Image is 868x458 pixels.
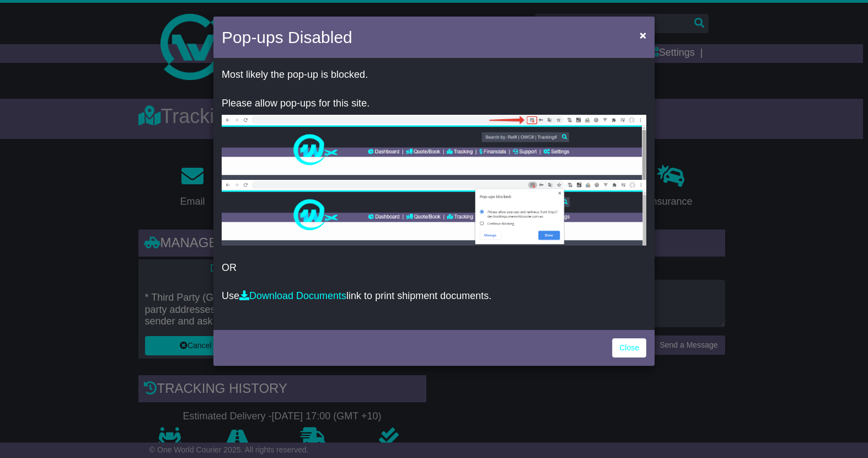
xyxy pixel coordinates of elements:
[222,115,646,180] img: allow-popup-1.png
[222,180,646,246] img: allow-popup-2.png
[239,290,346,301] a: Download Documents
[222,25,352,50] h4: Pop-ups Disabled
[634,24,652,46] button: Close
[222,69,646,81] p: Most likely the pop-up is blocked.
[222,98,646,110] p: Please allow pop-ups for this site.
[640,29,646,41] span: ×
[213,61,655,327] div: OR
[612,338,646,358] a: Close
[222,290,646,302] p: Use link to print shipment documents.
